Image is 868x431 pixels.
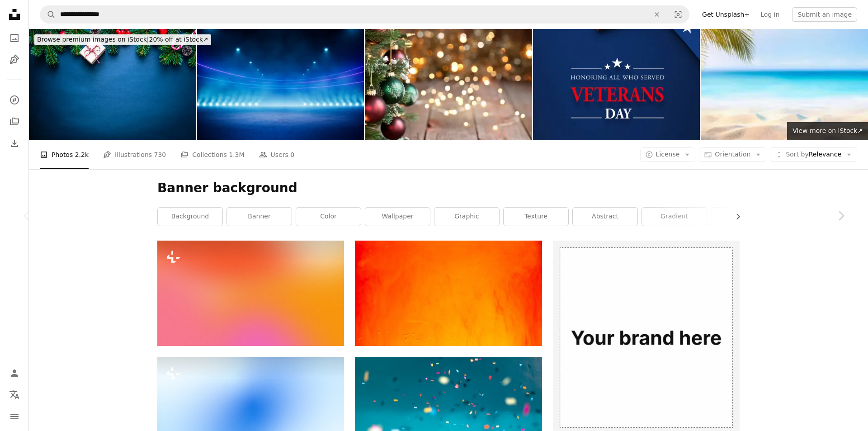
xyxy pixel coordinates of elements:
a: texture [504,208,568,226]
a: Illustrations 730 [103,140,166,169]
img: file-1635990775102-c9800842e1cdimage [553,241,740,427]
a: wallpaper [365,208,430,226]
span: 20% off at iStock ↗ [37,36,208,43]
img: a blurry image of an orange and pink background [157,241,344,346]
a: a blurry image of an orange and pink background [157,289,344,297]
span: Browse premium images on iStock | [37,36,149,43]
a: View more on iStock↗ [787,122,868,140]
a: a blurry image of a blue sky with white clouds [157,405,344,413]
span: 730 [154,150,166,160]
a: background [158,208,222,226]
img: Abstract blue neon stadium background illuminated with lamps on ground. Science, product and spor... [197,29,364,140]
a: Log in [755,7,785,22]
img: Christmas Tree, Red and Green Ornaments against a Defocused Lights Background [365,29,532,140]
a: color [296,208,361,226]
button: Menu [5,407,24,426]
a: a close up of a fire with water drops on it [355,289,542,297]
span: View more on iStock ↗ [793,127,863,134]
a: Users 0 [259,140,295,169]
a: Photos [5,29,24,47]
a: Download History [5,134,24,152]
a: banner [227,208,292,226]
span: Relevance [786,150,841,159]
a: Log in / Sign up [5,364,24,382]
a: Illustrations [5,51,24,69]
button: Search Unsplash [40,6,56,23]
button: Orientation [699,147,766,162]
img: a close up of a fire with water drops on it [355,241,542,346]
a: abstract [573,208,637,226]
a: selective focus photography of multicolored confetti lot [355,415,542,423]
button: Sort byRelevance [770,147,857,162]
span: 1.3M [229,150,244,160]
img: Summer Banner - Sunny Sand With Palm Leaves In Tropical Beach [701,29,868,140]
a: Explore [5,91,24,109]
span: License [656,151,680,158]
a: outdoor [711,208,776,226]
span: Sort by [786,151,808,158]
form: Find visuals sitewide [40,5,689,24]
a: Collections [5,113,24,131]
button: Visual search [667,6,689,23]
a: Next [814,172,868,259]
img: Blue Christmas and New year Holiday frame [29,29,196,140]
span: Orientation [715,151,750,158]
button: Submit an image [792,7,857,22]
a: Collections 1.3M [180,140,244,169]
a: Browse premium images on iStock|20% off at iStock↗ [29,29,217,51]
h1: Banner background [157,180,740,196]
button: License [640,147,696,162]
a: gradient [642,208,707,226]
a: graphic [434,208,499,226]
img: Veteran's Day Concept - Veteran's Day Message Sitting Below Rippled American Flag On Navy Blue Ba... [533,29,700,140]
button: Language [5,386,24,404]
span: 0 [290,150,294,160]
button: Clear [647,6,667,23]
button: scroll list to the right [730,208,740,226]
a: Get Unsplash+ [697,7,755,22]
